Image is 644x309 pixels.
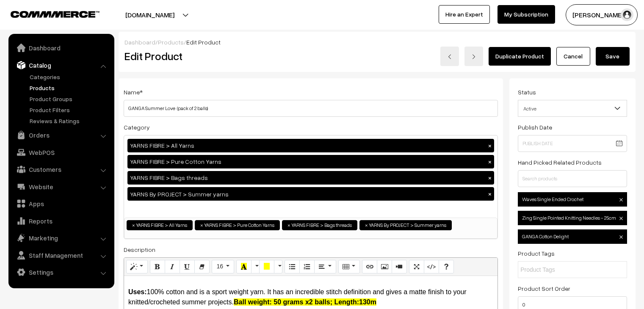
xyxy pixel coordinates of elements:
[424,260,439,273] button: Code View
[28,105,111,114] a: Product Filters
[489,47,551,66] a: Duplicate Product
[285,260,300,273] button: Unordered list (CTRL+SHIFT+NUM7)
[486,190,494,198] button: ×
[127,155,494,168] div: YARNS FIBRE > Pure Cotton Yarns
[127,139,494,152] div: YARNS FIBRE > All Yarns
[150,260,165,273] button: Bold (CTRL+B)
[28,83,111,92] a: Products
[96,4,204,25] button: [DOMAIN_NAME]
[11,213,111,229] a: Reports
[439,260,454,273] button: Help
[128,288,147,295] strong: Uses:
[124,39,155,46] a: Dashboard
[124,50,328,63] h2: Edit Product
[194,260,210,273] button: Remove Font Style (CTRL+\)
[212,260,234,273] button: Font Size
[11,196,111,211] a: Apps
[287,221,290,229] span: ×
[124,38,630,47] div: / /
[282,220,357,230] li: YARNS FIBRE > Bags threads
[518,100,627,117] span: Active
[338,260,360,273] button: Table
[486,174,494,182] button: ×
[126,260,148,273] button: Style
[165,260,180,273] button: Italic (CTRL+I)
[259,260,274,273] button: Background Color
[200,221,203,229] span: ×
[518,158,602,167] label: Hand Picked Related Products
[619,198,623,201] img: close
[11,11,100,17] img: COMMMERCE
[556,47,590,66] a: Cancel
[359,220,452,230] li: YARNS By PROJECT > Summer yarns
[486,158,494,166] button: ×
[566,4,638,25] button: [PERSON_NAME]…
[377,260,392,273] button: Picture
[124,123,150,132] label: Category
[128,287,493,307] p: 100% cotton and is a sport weight yarn. It has an incredible stitch definition and gives a matte ...
[621,8,633,21] img: user
[518,101,627,116] span: Active
[447,54,452,59] img: left-arrow.png
[518,123,552,132] label: Publish Date
[471,54,476,59] img: right-arrow.png
[274,260,282,273] button: More Color
[518,249,555,258] label: Product Tags
[498,5,555,24] a: My Subscription
[251,260,260,273] button: More Color
[518,229,627,244] span: GANGA Cotton Delight
[124,100,498,117] input: Name
[365,221,368,229] span: ×
[127,220,193,230] li: YARNS FIBRE > All Yarns
[11,127,111,143] a: Orders
[11,265,111,280] a: Settings
[236,260,252,273] button: Recent Color
[195,220,280,230] li: YARNS FIBRE > Pure Cotton Yarns
[28,94,111,103] a: Product Groups
[11,58,111,73] a: Catalog
[124,88,143,97] label: Name
[11,162,111,177] a: Customers
[409,260,424,273] button: Full Screen
[186,39,221,46] span: Edit Product
[520,265,594,274] input: Product Tags
[518,88,536,97] label: Status
[11,8,85,19] a: COMMMERCE
[314,260,336,273] button: Paragraph
[124,245,155,254] label: Description
[158,39,184,46] a: Products
[234,298,376,306] b: Ball weight: 50 grams x2 balls; Length:130m
[11,179,111,194] a: Website
[518,284,570,293] label: Product Sort Order
[11,40,111,55] a: Dashboard
[132,221,135,229] span: ×
[216,263,223,270] span: 16
[439,5,490,24] a: Hire an Expert
[362,260,377,273] button: Link (CTRL+K)
[619,235,623,239] img: close
[486,142,494,149] button: ×
[28,72,111,81] a: Categories
[11,145,111,160] a: WebPOS
[127,171,494,185] div: YARNS FIBRE > Bags threads
[180,260,195,273] button: Underline (CTRL+U)
[28,116,111,125] a: Reviews & Ratings
[392,260,407,273] button: Video
[518,170,627,187] input: Search products
[596,47,630,66] button: Save
[518,135,627,152] input: Publish Date
[127,187,494,201] div: YARNS By PROJECT > Summer yarns
[11,230,111,246] a: Marketing
[299,260,315,273] button: Ordered list (CTRL+SHIFT+NUM8)
[11,248,111,263] a: Staff Management
[619,217,623,220] img: close
[518,211,627,225] span: Zing Single Pointed Knitting Needles - 25cm
[518,192,627,207] span: Waves Single Ended Crochet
